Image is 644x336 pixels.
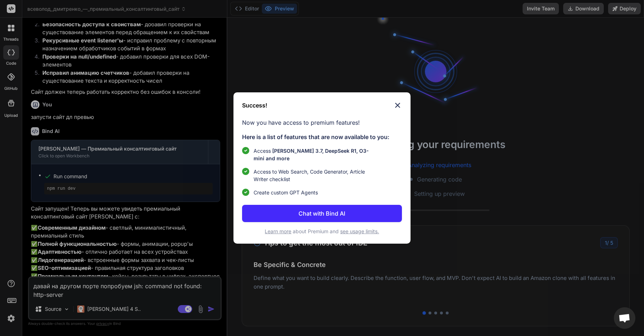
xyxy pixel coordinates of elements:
p: Access [254,147,378,162]
img: checklist [242,168,249,175]
img: close [393,101,402,110]
span: Learn more [265,228,291,234]
p: about Premium and [242,228,402,235]
p: Now you have access to premium features! [242,118,402,127]
p: Chat with Bind AI [298,209,345,218]
span: see usage limits. [340,228,379,234]
span: Create custom GPT Agents [254,189,318,196]
img: checklist [242,147,249,154]
img: checklist [242,189,249,196]
span: Access to Web Search, Code Generator, Article Writer checklist [254,168,378,183]
p: Here is a list of features that are now available to you: [242,133,402,141]
a: Открытый чат [614,307,635,329]
h3: Success! [242,101,267,110]
span: [PERSON_NAME] 3.7, DeepSeek R1, O3-mini and more [254,148,369,161]
button: Chat with Bind AI [242,205,402,222]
